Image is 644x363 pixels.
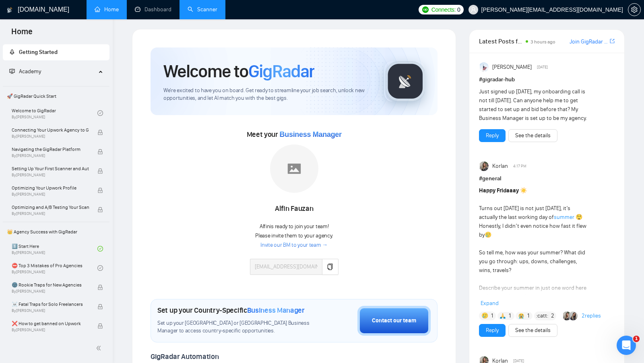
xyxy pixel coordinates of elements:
a: Join GigRadar Slack Community [570,37,608,46]
div: Alfin Fauzan [250,202,339,216]
span: ☠️ Fatal Traps for Solo Freelancers [12,300,89,308]
a: dashboardDashboard [135,6,171,13]
span: lock [97,207,103,212]
img: logo [7,4,12,16]
img: 😭 [518,313,524,319]
a: 2replies [582,312,601,320]
span: By [PERSON_NAME] [12,153,89,158]
span: ☀️ [520,187,527,194]
span: 🌚 Rookie Traps for New Agencies [12,281,89,289]
h1: Welcome to [163,60,314,82]
span: lock [97,304,103,309]
span: lock [97,168,103,174]
span: rocket [9,49,15,55]
span: 0 [457,5,460,14]
a: Reply [486,131,499,140]
a: export [610,37,615,45]
span: check-circle [97,265,103,271]
span: check-circle [97,110,103,116]
span: Meet your [247,130,342,139]
span: GigRadar Automation [151,352,219,361]
span: :catt: [536,311,548,320]
span: 🥲 [481,311,488,320]
span: Expand [481,300,499,307]
a: Reply [486,326,499,335]
a: homeHome [95,6,119,13]
img: Mariia Heshka [570,311,578,320]
iframe: Intercom live chat [617,336,636,355]
span: Home [5,26,39,43]
h1: # gigradar-hub [479,75,615,84]
span: By [PERSON_NAME] [12,134,89,139]
span: By [PERSON_NAME] [12,308,89,313]
img: upwork-logo.png [422,6,429,13]
span: lock [97,323,103,329]
button: Reply [479,129,506,142]
button: See the details [508,129,557,142]
span: 1 [633,336,640,342]
span: Please invite them to your agency. [255,232,333,239]
a: See the details [515,131,551,140]
a: See the details [515,326,551,335]
span: Connects: [431,5,456,14]
span: Alfin is ready to join your team! [260,223,328,230]
span: Optimizing Your Upwork Profile [12,184,89,192]
span: 👑 Agency Success with GigRadar [4,224,109,240]
span: By [PERSON_NAME] [12,211,89,216]
span: 1 [527,312,529,320]
a: ⛔ Top 3 Mistakes of Pro AgenciesBy[PERSON_NAME] [12,259,97,277]
span: 3 hours ago [530,39,555,45]
span: 1 [509,312,511,320]
h1: Set up your Country-Specific [157,306,305,315]
span: Navigating the GigRadar Platform [12,145,89,153]
a: summer [554,214,574,221]
button: Contact our team [357,306,431,336]
span: check-circle [97,246,103,252]
a: Welcome to GigRadarBy[PERSON_NAME] [12,104,97,122]
button: See the details [508,324,557,337]
div: Turns out [DATE] is not just [DATE], it’s actually the last working day of Honestly, I didn’t eve... [479,186,587,346]
span: double-left [96,344,104,352]
img: 🙏 [500,313,506,319]
button: copy [322,259,338,275]
div: Contact our team [372,316,416,325]
span: Business Manager [247,306,305,315]
h1: # general [479,174,615,183]
span: 🥲 [485,231,491,238]
span: fund-projection-screen [9,68,15,74]
span: lock [97,149,103,155]
span: [PERSON_NAME] [492,63,532,72]
a: setting [628,6,641,13]
span: ❌ How to get banned on Upwork [12,320,89,328]
span: By [PERSON_NAME] [12,328,89,332]
span: Set up your [GEOGRAPHIC_DATA] or [GEOGRAPHIC_DATA] Business Manager to access country-specific op... [157,320,317,335]
span: Connecting Your Upwork Agency to GigRadar [12,126,89,134]
li: Getting Started [3,44,109,60]
span: 🚀 GigRadar Quick Start [4,88,109,104]
span: Latest Posts from the GigRadar Community [479,36,523,46]
img: gigradar-logo.png [385,61,425,101]
span: lock [97,130,103,135]
strong: Happy Fridaaay [479,187,519,194]
span: lock [97,285,103,290]
span: 😲 [576,214,582,221]
div: Just signed up [DATE], my onboarding call is not till [DATE]. Can anyone help me to get started t... [479,87,587,123]
span: Academy [19,68,41,75]
img: Korlan [480,161,489,171]
img: Anisuzzaman Khan [480,62,489,72]
span: 4:17 PM [513,163,526,170]
span: By [PERSON_NAME] [12,192,89,197]
span: Academy [9,68,41,75]
span: By [PERSON_NAME] [12,173,89,177]
img: Korlan [563,311,572,320]
span: copy [327,264,333,270]
span: user [471,7,476,12]
span: Optimizing and A/B Testing Your Scanner for Better Results [12,203,89,211]
span: Getting Started [19,49,58,56]
a: 1️⃣ Start HereBy[PERSON_NAME] [12,240,97,258]
span: We're excited to have you on board. Get ready to streamline your job search, unlock new opportuni... [163,87,372,102]
span: 2 [551,312,554,320]
span: [DATE] [537,64,548,71]
img: placeholder.png [270,144,318,193]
